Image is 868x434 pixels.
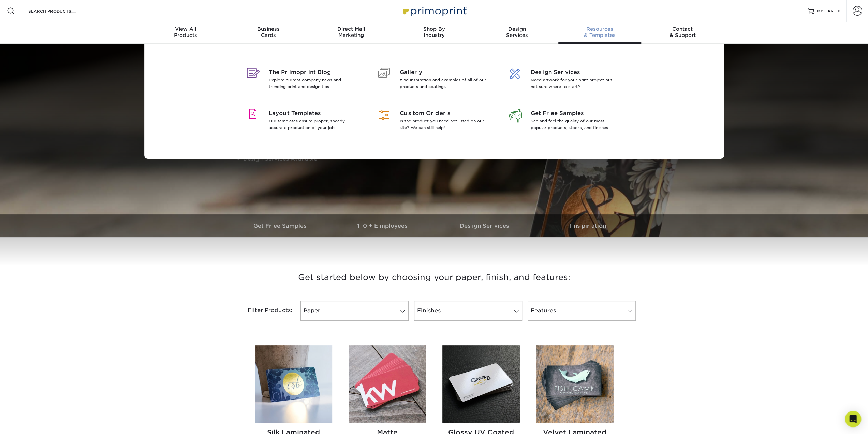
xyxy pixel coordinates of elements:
[400,68,488,76] span: Gallery
[310,22,393,44] a: Direct MailMarketing
[144,22,227,44] a: View AllProducts
[475,22,558,44] a: DesignServices
[845,411,861,427] div: Open Intercom Messenger
[838,9,841,13] span: 0
[475,26,558,32] span: Design
[400,3,468,18] img: Primoprint
[531,109,619,117] span: Get Free Samples
[531,76,619,90] p: Need artwork for your print project but not sure where to start?
[374,101,495,142] a: Custom Orders Is the product you need not listed on our site? We can still help!
[536,345,614,423] img: Velvet Laminated Business Cards
[310,26,393,38] div: Marketing
[269,117,357,131] p: Our templates ensure proper, speedy, accurate production of your job.
[374,60,495,101] a: Gallery Find inspiration and examples of all of our products and coatings.
[227,26,310,32] span: Business
[531,68,619,76] span: Design Services
[269,68,357,76] span: The Primoprint Blog
[641,26,724,38] div: & Support
[641,26,724,32] span: Contact
[400,117,488,131] p: Is the product you need not listed on our site? We can still help!
[243,60,364,101] a: The Primoprint Blog Explore current company news and trending print and design tips.
[475,26,558,38] div: Services
[144,26,227,32] span: View All
[227,22,310,44] a: BusinessCards
[505,60,626,101] a: Design Services Need artwork for your print project but not sure where to start?
[349,345,426,423] img: Matte Business Cards
[400,109,488,117] span: Custom Orders
[28,7,94,15] input: SEARCH PRODUCTS.....
[531,117,619,131] p: See and feel the quality of our most popular products, stocks, and finishes.
[230,301,298,321] div: Filter Products:
[310,26,393,32] span: Direct Mail
[558,26,641,32] span: Resources
[528,301,636,321] a: Features
[235,262,634,293] h3: Get started below by choosing your paper, finish, and features:
[442,345,520,423] img: Glossy UV Coated Business Cards
[505,101,626,142] a: Get Free Samples See and feel the quality of our most popular products, stocks, and finishes.
[393,26,475,32] span: Shop By
[243,101,364,142] a: Layout Templates Our templates ensure proper, speedy, accurate production of your job.
[144,26,227,38] div: Products
[817,8,836,14] span: MY CART
[269,109,357,117] span: Layout Templates
[393,26,475,38] div: Industry
[269,76,357,90] p: Explore current company news and trending print and design tips.
[414,301,522,321] a: Finishes
[255,345,332,423] img: Silk Laminated Business Cards
[227,26,310,38] div: Cards
[558,22,641,44] a: Resources& Templates
[393,22,475,44] a: Shop ByIndustry
[641,22,724,44] a: Contact& Support
[400,76,488,90] p: Find inspiration and examples of all of our products and coatings.
[300,301,409,321] a: Paper
[558,26,641,38] div: & Templates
